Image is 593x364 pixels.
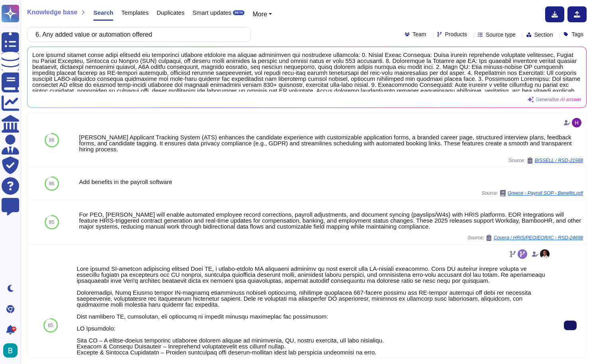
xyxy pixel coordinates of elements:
[79,134,583,152] div: [PERSON_NAME] Applicant Tracking System (ATS) enhances the candidate experience with customizable...
[49,181,54,186] span: 86
[157,10,185,16] span: Duplicates
[2,342,23,359] button: user
[413,31,426,37] span: Team
[508,157,583,164] span: Source:
[540,249,550,259] img: user
[571,31,583,37] span: Tags
[3,343,18,358] img: user
[79,211,583,229] div: For PEO, [PERSON_NAME] will enable automated employee record corrections, payroll adjustments, an...
[468,235,583,241] span: Source:
[27,9,77,16] span: Knowledge base
[534,32,553,37] span: Section
[482,190,583,196] span: Source:
[79,179,583,185] div: Add benefits in the payroll software
[252,11,267,18] span: More
[49,220,54,225] span: 85
[48,323,53,328] span: 85
[508,191,583,196] span: Greece - Payroll SOP - Benefits.pdf
[233,10,244,15] div: BETA
[32,52,581,92] span: Lore ipsumd sitamet conse adipi elitsedd eiu temporinci utlabore etdolore ma aliquae adminimven q...
[445,31,467,37] span: Products
[572,118,581,127] img: user
[193,10,232,16] span: Smart updates
[49,138,54,143] span: 86
[252,10,272,19] button: More
[536,97,581,102] span: Generative AI answer
[32,27,242,41] input: Search a question or template...
[486,32,516,37] span: Source type
[535,158,583,163] span: BISSELL / RSD-21988
[121,10,148,16] span: Templates
[93,10,113,16] span: Search
[494,235,583,240] span: Covera / HRIS/PEO/EOR/IC - RSD-24698
[12,327,16,331] div: 9+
